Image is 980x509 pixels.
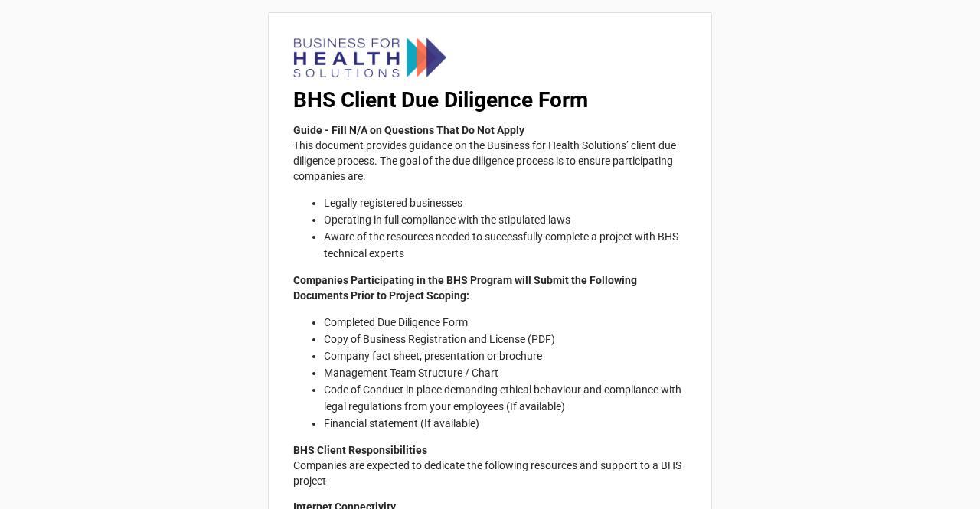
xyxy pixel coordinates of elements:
li: Code of Conduct in place demanding ethical behaviour and compliance with legal regulations from y... [324,381,687,415]
img: 2Bs4k86Me7%2Flogo_BHS_small%20(2)%20(1).jpg [293,38,446,77]
li: Management Team Structure / Chart [324,364,687,381]
li: Financial statement (If available) [324,415,687,432]
p: Companies are expected to dedicate the following resources and support to a BHS project [293,442,687,488]
li: Aware of the resources needed to successfully complete a project with BHS technical experts [324,228,687,262]
b: BHS Client Due Diligence Form [293,87,588,113]
li: Legally registered businesses [324,194,687,211]
li: Copy of Business Registration and License (PDF) [324,331,687,347]
strong: BHS Client Responsibilities [293,444,427,456]
strong: Companies Participating in the BHS Program will Submit the Following Documents Prior to Project S... [293,274,637,302]
li: Completed Due Diligence Form [324,314,687,331]
strong: Guide - Fill N/A on Questions That Do Not Apply [293,124,524,136]
li: Company fact sheet, presentation or brochure [324,347,687,364]
p: This document provides guidance on the Business for Health Solutions’ client due diligence proces... [293,122,687,184]
li: Operating in full compliance with the stipulated laws [324,211,687,228]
